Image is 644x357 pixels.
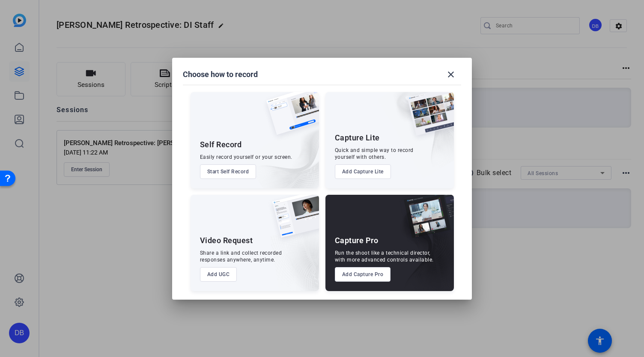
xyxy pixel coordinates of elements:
img: capture-lite.png [401,92,454,144]
img: embarkstudio-ugc-content.png [269,221,319,291]
button: Start Self Record [200,164,256,179]
img: capture-pro.png [397,195,454,247]
div: Easily record yourself or your screen. [200,154,292,161]
mat-icon: close [446,69,456,80]
img: embarkstudio-capture-lite.png [377,92,454,178]
img: ugc-content.png [266,195,319,247]
div: Capture Pro [335,235,379,246]
div: Self Record [200,140,242,150]
div: Share a link and collect recorded responses anywhere, anytime. [200,250,282,263]
button: Add Capture Pro [335,267,391,282]
div: Video Request [200,235,253,246]
img: embarkstudio-self-record.png [244,110,319,188]
img: self-record.png [260,92,319,143]
button: Add Capture Lite [335,164,391,179]
h1: Choose how to record [183,69,258,80]
div: Quick and simple way to record yourself with others. [335,147,414,161]
button: Add UGC [200,267,237,282]
img: embarkstudio-capture-pro.png [391,205,454,291]
div: Capture Lite [335,133,380,143]
div: Run the shoot like a technical director, with more advanced controls available. [335,250,434,263]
